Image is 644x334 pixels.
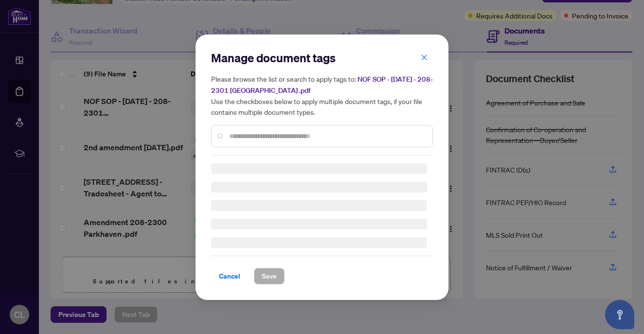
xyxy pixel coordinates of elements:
span: Cancel [219,268,240,284]
button: Save [254,268,285,284]
h5: Please browse the list or search to apply tags to: Use the checkboxes below to apply multiple doc... [211,73,433,117]
span: NOF SOP - [DATE] - 208-2301 [GEOGRAPHIC_DATA] .pdf [211,75,433,95]
span: close [421,53,428,60]
h2: Manage document tags [211,50,433,66]
button: Cancel [211,268,248,284]
button: Open asap [605,300,634,329]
